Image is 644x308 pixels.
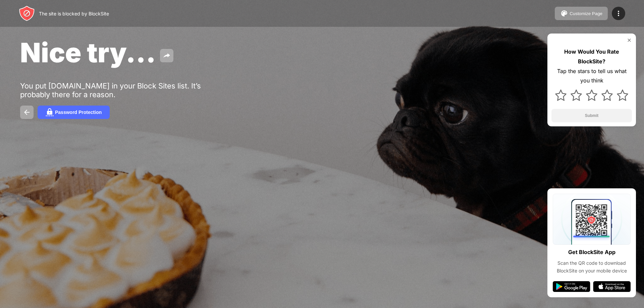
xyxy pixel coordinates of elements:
[23,108,31,116] img: back.svg
[570,11,602,16] div: Customize Page
[46,108,54,116] img: password.svg
[19,5,35,21] img: header-logo.svg
[39,11,109,16] div: The site is blocked by BlockSite
[593,281,631,292] img: app-store.svg
[555,7,608,20] button: Customize Page
[586,89,597,101] img: star.svg
[555,89,567,101] img: star.svg
[553,194,631,245] img: qrcode.svg
[163,52,171,60] img: share.svg
[568,247,615,257] div: Get BlockSite App
[55,110,102,115] div: Password Protection
[601,89,613,101] img: star.svg
[553,259,631,274] div: Scan the QR code to download BlockSite on your mobile device
[553,281,590,292] img: google-play.svg
[20,81,227,99] div: You put [DOMAIN_NAME] in your Block Sites list. It’s probably there for a reason.
[560,9,568,17] img: pallet.svg
[571,89,582,101] img: star.svg
[617,89,628,101] img: star.svg
[614,9,623,17] img: menu-icon.svg
[551,66,632,86] div: Tap the stars to tell us what you think
[551,47,632,66] div: How Would You Rate BlockSite?
[551,109,632,122] button: Submit
[20,36,156,69] span: Nice try...
[38,106,110,119] button: Password Protection
[627,38,632,43] img: rate-us-close.svg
